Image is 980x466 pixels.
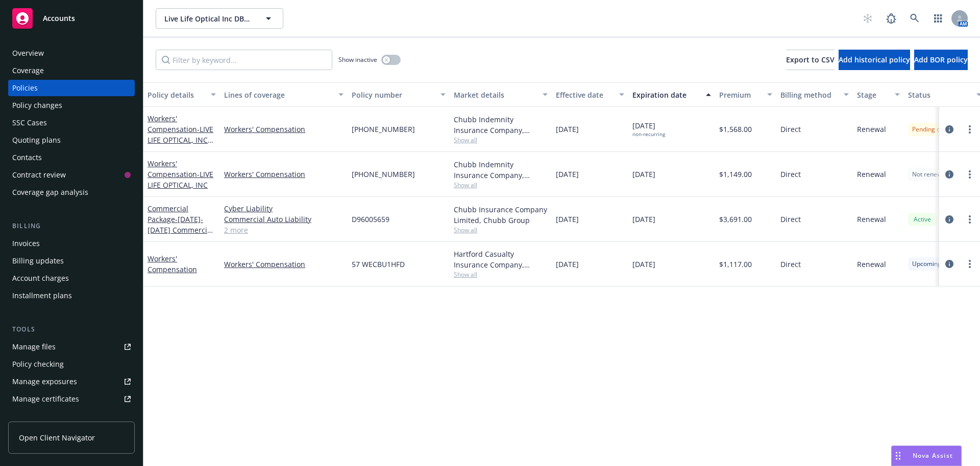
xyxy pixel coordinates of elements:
[964,168,976,181] a: more
[881,8,901,29] a: Report a Bug
[352,124,415,135] span: [PHONE_NUMBER]
[12,80,38,96] div: Policies
[8,235,135,252] a: Invoices
[12,270,69,286] div: Account charges
[556,169,579,180] span: [DATE]
[912,215,933,224] span: Active
[454,181,548,189] span: Show all
[628,82,715,107] button: Expiration date
[148,214,213,246] span: - [DATE]-[DATE] Commercial Package Policy
[780,124,801,135] span: Direct
[857,214,886,225] span: Renewal
[8,62,135,79] a: Coverage
[352,214,389,225] span: D96005659
[556,90,613,100] div: Effective date
[352,169,415,180] span: [PHONE_NUMBER]
[857,8,878,29] a: Start snowing
[8,356,135,372] a: Policy checking
[454,114,548,136] div: Chubb Indemnity Insurance Company, Chubb Group
[943,258,955,270] a: circleInformation
[914,55,968,64] span: Add BOR policy
[12,253,64,269] div: Billing updates
[454,226,548,234] span: Show all
[12,132,61,148] div: Quoting plans
[891,446,962,466] button: Nova Assist
[719,90,761,100] div: Premium
[8,324,135,335] div: Tools
[780,259,801,270] span: Direct
[148,159,213,190] a: Workers' Compensation
[224,169,344,180] a: Workers' Compensation
[632,214,655,225] span: [DATE]
[786,50,835,70] button: Export to CSV
[224,225,344,235] a: 2 more
[715,82,776,107] button: Premium
[12,287,72,304] div: Installment plans
[454,90,536,100] div: Market details
[224,214,344,225] a: Commercial Auto Liability
[892,446,904,465] div: Drag to move
[148,90,205,100] div: Policy details
[913,451,953,460] span: Nova Assist
[8,97,135,114] a: Policy changes
[632,259,655,270] span: [DATE]
[632,120,665,138] span: [DATE]
[8,167,135,183] a: Contract review
[964,258,976,270] a: more
[776,82,853,107] button: Billing method
[224,259,344,270] a: Workers' Compensation
[164,13,253,24] span: Live Life Optical Inc DBA: Live Life Optical
[8,115,135,131] a: SSC Cases
[12,339,56,355] div: Manage files
[12,97,62,114] div: Policy changes
[780,169,801,180] span: Direct
[8,4,135,33] a: Accounts
[8,339,135,355] a: Manage files
[8,80,135,96] a: Policies
[632,90,700,100] div: Expiration date
[943,168,955,181] a: circleInformation
[8,373,135,390] a: Manage exposures
[12,373,77,390] div: Manage exposures
[857,259,886,270] span: Renewal
[556,259,579,270] span: [DATE]
[8,391,135,407] a: Manage certificates
[719,124,752,135] span: $1,568.00
[780,90,838,100] div: Billing method
[556,124,579,135] span: [DATE]
[719,169,752,180] span: $1,149.00
[220,82,348,107] button: Lines of coverage
[454,159,548,181] div: Chubb Indemnity Insurance Company, Chubb Group
[148,204,213,246] a: Commercial Package
[12,45,44,61] div: Overview
[148,254,197,274] a: Workers' Compensation
[8,221,135,231] div: Billing
[632,169,655,180] span: [DATE]
[908,90,970,100] div: Status
[552,82,628,107] button: Effective date
[719,214,752,225] span: $3,691.00
[786,55,835,64] span: Export to CSV
[12,149,42,166] div: Contacts
[12,167,66,183] div: Contract review
[556,214,579,225] span: [DATE]
[12,115,47,131] div: SSC Cases
[454,136,548,144] span: Show all
[964,213,976,226] a: more
[904,8,925,29] a: Search
[8,270,135,286] a: Account charges
[12,235,40,252] div: Invoices
[928,8,948,29] a: Switch app
[352,90,434,100] div: Policy number
[8,287,135,304] a: Installment plans
[8,149,135,166] a: Contacts
[224,90,332,100] div: Lines of coverage
[839,50,910,70] button: Add historical policy
[12,356,64,372] div: Policy checking
[12,408,64,425] div: Manage claims
[454,249,548,270] div: Hartford Casualty Insurance Company, Hartford Insurance Group
[8,184,135,201] a: Coverage gap analysis
[454,270,548,279] span: Show all
[857,169,886,180] span: Renewal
